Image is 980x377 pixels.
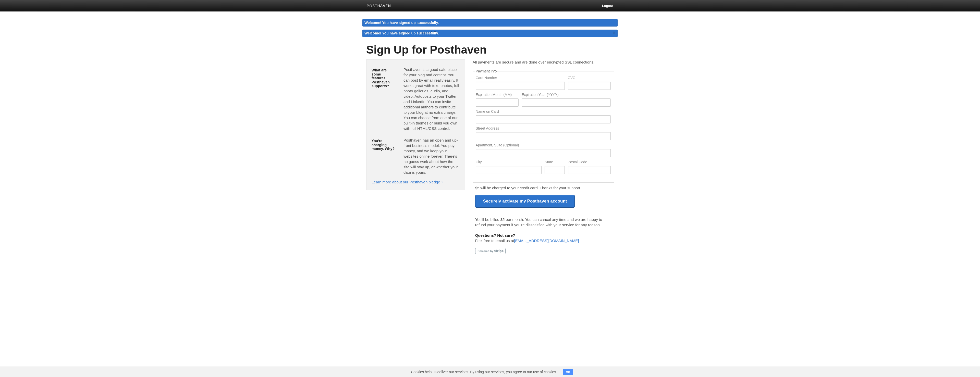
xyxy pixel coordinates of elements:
[475,217,611,228] p: You'll be billed $5 per month. You can cancel any time and we are happy to refund your payment if...
[476,76,565,81] label: Card Number
[403,67,460,131] p: Posthaven is a good safe place for your blog and content. You can post by email really easily. It...
[476,127,611,131] label: Street Address
[476,110,611,115] label: Name on Card
[476,93,519,98] label: Expiration Month (MM)
[473,59,614,65] p: All payments are secure and are done over encrypted SSL connections.
[406,367,562,377] span: Cookies help us deliver our services. By using our services, you agree to our use of cookies.
[568,76,611,81] label: CVC
[372,139,396,151] h5: You're charging money. Why?
[545,160,565,165] label: State
[372,180,443,184] a: Learn more about our Posthaven pledge »
[568,160,611,165] label: Postal Code
[364,31,439,35] span: Welcome! You have signed up successfully.
[476,143,611,148] label: Apartment, Suite (Optional)
[403,137,460,175] p: Posthaven has an open and up-front business model. You pay money, and we keep your websites onlin...
[563,369,573,375] button: OK
[514,238,579,243] a: [EMAIL_ADDRESS][DOMAIN_NAME]
[612,30,616,36] a: ×
[362,19,618,27] div: Welcome! You have signed up successfully.
[476,160,542,165] label: City
[366,44,614,56] h1: Sign Up for Posthaven
[475,233,515,237] b: Questions? Not sure?
[522,93,611,98] label: Expiration Year (YYYY)
[475,233,611,243] p: Feel free to email us at
[475,185,611,191] p: $5 will be charged to your credit card. Thanks for your support.
[367,4,391,8] img: Posthaven-bar
[475,195,575,208] input: Securely activate my Posthaven account
[475,69,498,73] legend: Payment Info
[372,68,396,88] h5: What are some features Posthaven supports?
